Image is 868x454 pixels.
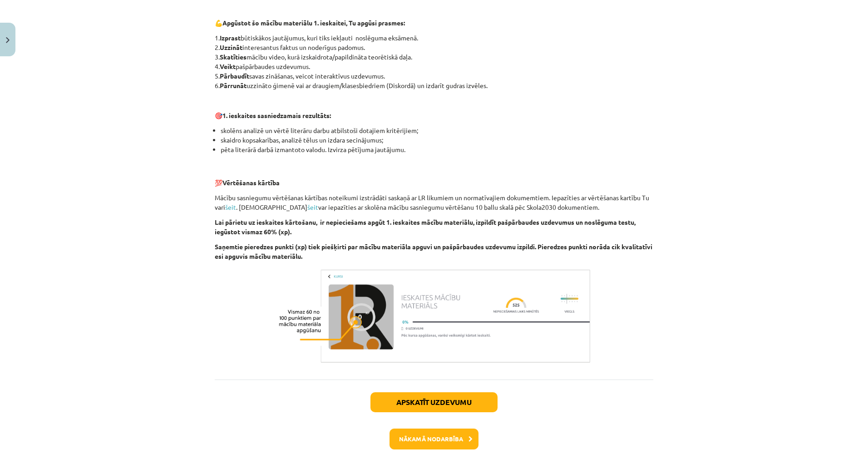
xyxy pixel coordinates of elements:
[220,72,249,80] b: Pārbaudīt
[225,203,236,211] a: šeit
[215,242,652,260] b: Saņemtie pieredzes punkti (xp) tiek piešķirti par mācību materiāla apguvi un pašpārbaudes uzdevum...
[307,203,318,211] a: šeit
[222,111,331,119] strong: 1. ieskaites sasniedzamais rezultāts:
[221,135,653,145] li: skaidro kopsakarības, analizē tēlus un izdara secinājumus;
[370,392,498,412] button: Apskatīt uzdevumu
[215,193,653,212] p: Mācību sasniegumu vērtēšanas kārtības noteikumi izstrādāti saskaņā ar LR likumiem un normatīvajie...
[220,34,241,42] b: Izprast
[221,145,653,164] li: pēta literārā darbā izmantoto valodu. Izvirza pētījuma jautājumu.
[221,126,653,135] li: skolēns analizē un vērtē literāru darbu atbilstoši dotajiem kritērijiem;
[222,178,280,187] b: Vērtēšanas kārtība
[215,111,653,120] p: 🎯
[222,19,405,27] b: Apgūstot šo mācību materiālu 1. ieskaitei, Tu apgūsi prasmes:
[220,53,247,61] b: Skatīties
[215,18,653,28] p: 💪
[220,81,247,89] b: Pārrunāt
[220,43,242,51] b: Uzzināt
[6,37,10,43] img: icon-close-lesson-0947bae3869378f0d4975bcd49f059093ad1ed9edebbc8119c70593378902aed.svg
[220,62,236,70] b: Veikt
[215,218,636,236] b: Lai pārietu uz ieskaites kārtošanu, ir nepieciešams apgūt 1. ieskaites mācību materiālu, izpildīt...
[390,429,478,449] button: Nākamā nodarbība
[215,168,653,188] p: 💯
[215,33,653,90] p: 1. būtiskākos jautājumus, kuri tiks iekļauti noslēguma eksāmenā. 2. interesantus faktus un noderī...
